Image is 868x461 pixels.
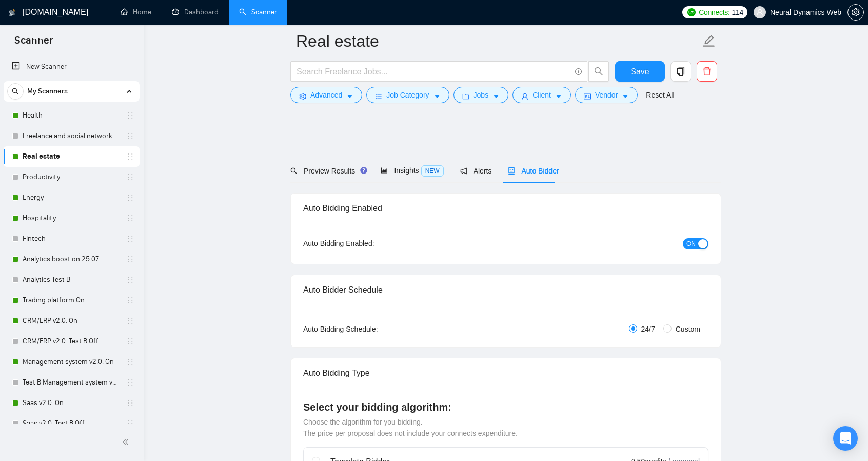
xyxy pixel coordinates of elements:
[702,34,716,48] span: edit
[381,167,388,174] span: area-chart
[433,92,441,100] span: caret-down
[126,255,134,263] span: holder
[8,88,23,95] span: search
[23,228,120,249] a: Fintech
[126,419,134,428] span: holder
[126,358,134,366] span: holder
[833,426,858,451] div: Open Intercom Messenger
[615,61,665,82] button: Save
[126,296,134,304] span: holder
[23,352,120,372] a: Management system v2.0. On
[4,56,140,77] li: New Scanner
[575,68,582,75] span: info-circle
[23,372,120,393] a: Test B Management system v2.0. Off
[584,92,591,100] span: idcard
[303,323,438,335] div: Auto Bidding Schedule:
[126,194,134,202] span: holder
[847,4,864,21] button: setting
[697,61,717,82] button: delete
[126,111,134,120] span: holder
[637,323,659,335] span: 24/7
[671,67,691,76] span: copy
[848,8,863,16] span: setting
[23,167,120,187] a: Productivity
[23,290,120,311] a: Trading platform On
[310,89,342,101] span: Advanced
[239,8,277,16] a: searchScanner
[460,167,467,175] span: notification
[303,418,518,437] span: Choose the algorithm for you bidding. The price per proposal does not include your connects expen...
[453,87,509,103] button: folderJobscaret-down
[532,89,551,101] span: Client
[126,399,134,407] span: holder
[299,92,306,100] span: setting
[290,87,362,103] button: settingAdvancedcaret-down
[126,235,134,243] span: holder
[686,238,696,249] span: ON
[126,276,134,284] span: holder
[126,214,134,222] span: holder
[23,208,120,228] a: Hospitality
[6,33,61,54] span: Scanner
[23,311,120,331] a: CRM/ERP v2.0. On
[366,87,449,103] button: barsJob Categorycaret-down
[7,83,24,100] button: search
[575,87,638,103] button: idcardVendorcaret-down
[126,173,134,181] span: holder
[126,132,134,140] span: holder
[381,166,443,175] span: Insights
[508,167,515,175] span: robot
[23,146,120,167] a: Real estate
[512,87,571,103] button: userClientcaret-down
[687,8,696,16] img: upwork-logo.png
[303,275,708,304] div: Auto Bidder Schedule
[23,187,120,208] a: Energy
[460,167,492,175] span: Alerts
[474,89,489,101] span: Jobs
[23,126,120,146] a: Freelance and social network (change includes)
[122,437,132,447] span: double-left
[290,167,298,175] span: search
[23,270,120,290] a: Analytics Test B
[646,89,674,101] a: Reset All
[670,61,691,82] button: copy
[303,238,438,249] div: Auto Bidding Enabled:
[588,61,609,82] button: search
[172,8,219,16] a: dashboardDashboard
[303,400,708,414] h4: Select your bidding algorithm:
[290,167,364,175] span: Preview Results
[12,56,131,77] a: New Scanner
[23,413,120,434] a: Saas v2.0. Test B Off
[23,393,120,413] a: Saas v2.0. On
[847,8,864,16] a: setting
[303,194,708,223] div: Auto Bidding Enabled
[297,65,570,78] input: Search Freelance Jobs...
[27,81,68,102] span: My Scanners
[672,323,704,335] span: Custom
[121,8,151,16] a: homeHome
[386,89,429,101] span: Job Category
[126,317,134,325] span: holder
[732,7,743,18] span: 114
[697,67,717,76] span: delete
[303,358,708,388] div: Auto Bidding Type
[630,65,649,78] span: Save
[126,378,134,387] span: holder
[126,337,134,345] span: holder
[9,5,16,21] img: logo
[462,92,469,100] span: folder
[126,152,134,161] span: holder
[622,92,629,100] span: caret-down
[595,89,618,101] span: Vendor
[23,105,120,126] a: Health
[508,167,559,175] span: Auto Bidder
[375,92,382,100] span: bars
[23,331,120,352] a: CRM/ERP v2.0. Test B Off
[492,92,500,100] span: caret-down
[23,249,120,270] a: Analytics boost on 25.07
[296,28,700,54] input: Scanner name...
[555,92,562,100] span: caret-down
[589,67,608,76] span: search
[699,7,729,18] span: Connects:
[346,92,353,100] span: caret-down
